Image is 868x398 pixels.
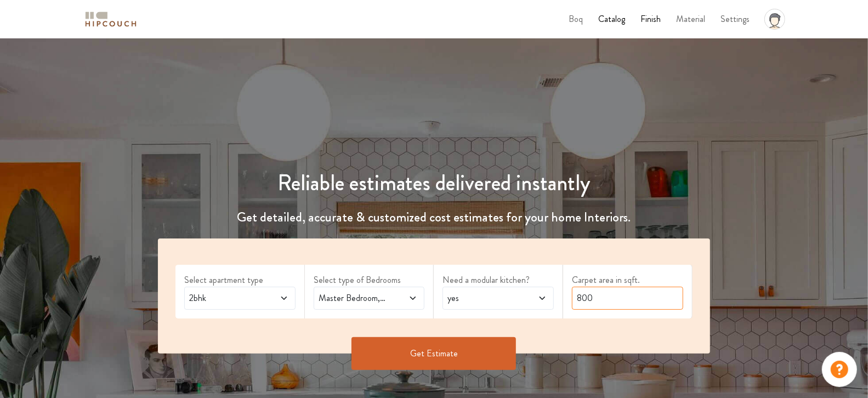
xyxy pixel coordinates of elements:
[83,10,138,29] img: logo-horizontal.svg
[187,292,263,305] span: 2bhk
[351,337,516,370] button: Get Estimate
[151,209,717,225] h4: Get detailed, accurate & customized cost estimates for your home Interiors.
[677,13,706,25] a: Material
[184,274,296,287] label: Select apartment type
[721,13,750,25] a: Settings
[316,292,393,305] span: Master Bedroom,Home Office Study
[442,274,554,287] label: Need a modular kitchen?
[151,170,717,196] h1: Reliable estimates delivered instantly
[572,274,683,287] label: Carpet area in sqft.
[641,13,661,26] li: Finish
[599,13,626,26] li: Catalog
[83,7,138,32] span: logo-horizontal.svg
[445,292,521,305] span: yes
[314,274,425,287] label: Select type of Bedrooms
[572,287,683,310] input: Enter area sqft
[569,13,583,25] a: Boq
